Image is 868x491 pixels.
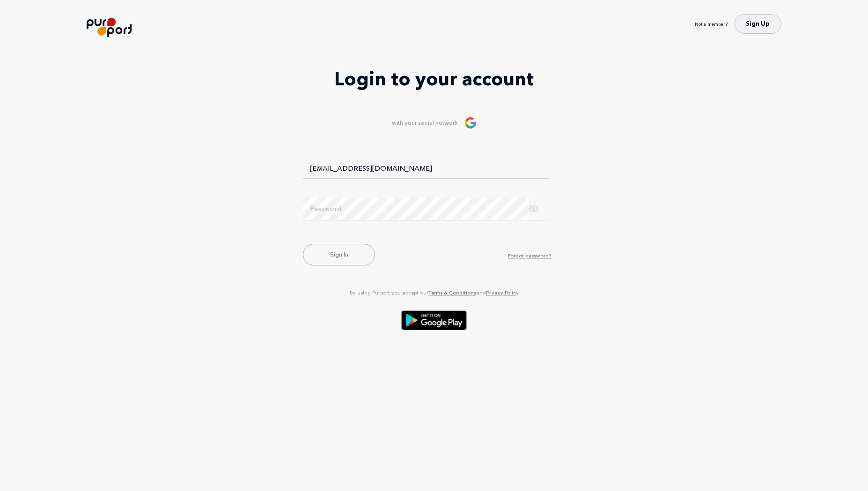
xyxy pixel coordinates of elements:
button: To signup page [735,14,781,34]
p: Login to your account [14,65,854,93]
a: Terms & Conditions [428,289,476,296]
a: Privacy Policy [486,289,519,296]
input: Enter password [303,197,529,220]
img: Google Play Label [401,310,467,330]
a: To signup page [735,18,781,28]
span: with your social network [392,119,458,126]
button: Submit signin form [303,244,375,265]
img: Logo icon [87,18,131,37]
div: By using Purport you accept our and [217,289,651,297]
img: Google icon [465,117,476,128]
a: Forgot password? [508,252,551,259]
label: Password [310,204,341,214]
label: E-mail [310,162,331,173]
input: Enter email [303,156,549,179]
span: Not a member ? [695,21,728,27]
